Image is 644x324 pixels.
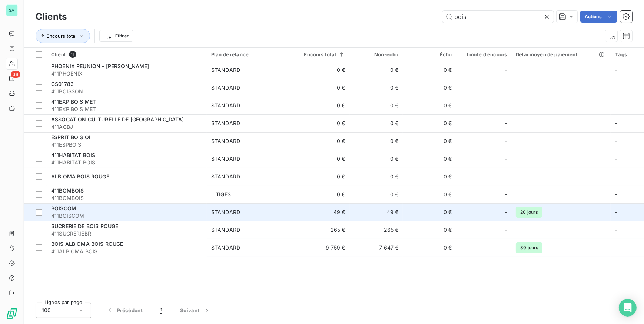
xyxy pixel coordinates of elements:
span: - [615,138,617,144]
span: 411ESPBOIS [51,141,202,148]
div: Plan de relance [211,51,289,57]
span: 411BOMBOIS [51,194,202,202]
span: Client [51,51,66,57]
td: 7 647 € [350,239,403,257]
div: STANDARD [211,102,240,109]
span: - [505,226,507,234]
span: - [615,244,617,251]
span: - [505,244,507,251]
span: SUCRERIE DE BOIS ROUGE [51,223,118,229]
div: Délai moyen de paiement [516,51,606,57]
span: - [505,120,507,127]
h3: Clients [36,10,67,23]
td: 0 € [403,79,456,97]
span: - [615,156,617,162]
div: Open Intercom Messenger [619,299,637,317]
td: 49 € [293,203,350,221]
div: Limite d’encours [461,51,507,57]
span: 411BOISCOM [51,212,202,220]
td: 0 € [350,114,403,132]
span: ESPRIT BOIS OI [51,134,90,140]
span: BOIS ALBIOMA BOIS ROUGE [51,241,123,247]
span: 411EXP BOIS MET [51,98,96,105]
td: 0 € [350,150,403,168]
td: 265 € [350,221,403,239]
div: Tags [615,51,640,57]
td: 0 € [293,79,350,97]
span: - [615,102,617,108]
td: 0 € [403,97,456,114]
span: - [615,173,617,180]
button: Encours total [36,29,90,43]
input: Rechercher [442,11,554,23]
div: STANDARD [211,244,240,251]
td: 0 € [403,150,456,168]
td: 0 € [403,203,456,221]
span: - [505,191,507,198]
td: 0 € [350,132,403,150]
td: 265 € [293,221,350,239]
img: Logo LeanPay [6,308,18,320]
td: 0 € [350,186,403,203]
td: 0 € [293,186,350,203]
div: LITIGES [211,191,231,198]
td: 0 € [403,239,456,257]
span: - [615,227,617,233]
span: - [615,209,617,215]
div: Échu [407,51,452,57]
span: 411EXP BOIS MET [51,106,202,113]
button: Précédent [97,303,152,318]
a: 38 [6,73,17,84]
td: 0 € [403,168,456,186]
button: Filtrer [99,30,133,42]
span: - [615,191,617,197]
span: 38 [11,71,20,78]
td: 0 € [403,61,456,79]
span: 411BOMBOIS [51,187,84,194]
td: 0 € [293,97,350,114]
td: 0 € [293,132,350,150]
button: Suivant [171,303,219,318]
div: Encours total [298,51,345,57]
td: 0 € [293,150,350,168]
div: STANDARD [211,120,240,127]
div: STANDARD [211,137,240,145]
span: - [615,84,617,91]
button: Actions [580,11,617,23]
button: 1 [152,303,171,318]
span: - [615,67,617,73]
span: 11 [69,51,76,58]
div: SA [6,4,18,16]
span: 30 jours [516,242,542,253]
div: STANDARD [211,173,240,180]
span: - [505,208,507,216]
span: 411SUCRERIEBR [51,230,202,237]
td: 49 € [350,203,403,221]
span: 411ACBJ [51,123,202,131]
td: 0 € [350,61,403,79]
td: 0 € [350,79,403,97]
span: - [615,120,617,126]
td: 0 € [350,97,403,114]
span: - [505,102,507,109]
td: 0 € [403,186,456,203]
div: STANDARD [211,155,240,163]
span: ASSOCATION CULTURELLE DE [GEOGRAPHIC_DATA] [51,116,184,123]
td: 0 € [403,221,456,239]
span: - [505,84,507,91]
span: - [505,137,507,145]
div: STANDARD [211,226,240,234]
span: - [505,173,507,180]
span: 411PHOENIX [51,70,202,77]
td: 0 € [293,168,350,186]
td: 9 759 € [293,239,350,257]
span: 411HABITAT BOIS [51,152,95,158]
td: 0 € [293,61,350,79]
span: Encours total [46,33,76,39]
span: - [505,66,507,74]
span: PHOENIX REUNION - [PERSON_NAME] [51,63,149,69]
span: 20 jours [516,207,542,218]
td: 0 € [293,114,350,132]
td: 0 € [350,168,403,186]
div: Non-échu [354,51,399,57]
